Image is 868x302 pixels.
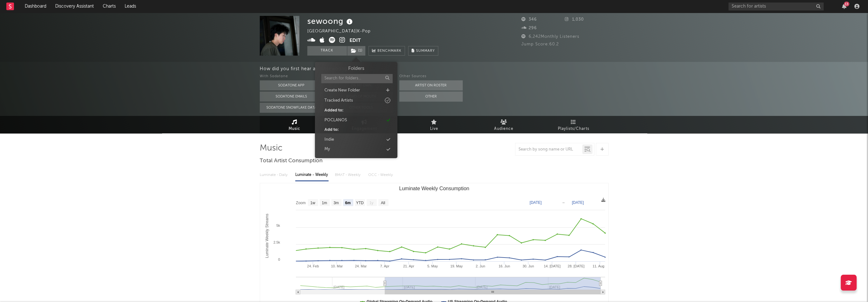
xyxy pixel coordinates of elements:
span: Benchmark [377,47,401,55]
text: 3m [333,201,339,205]
h3: Folders [348,65,364,72]
span: ( 1 ) [347,46,366,56]
a: Live [399,116,469,133]
text: Luminate Weekly Consumption [399,186,469,191]
span: 346 [521,17,537,22]
button: Summary [408,46,438,56]
button: Artist on Roster [399,80,463,91]
span: Summary [416,49,435,53]
div: POCLANOS [324,117,347,124]
button: Sodatone App [260,80,323,91]
input: Search for folders... [321,74,393,83]
text: 1m [322,201,327,205]
div: [GEOGRAPHIC_DATA] | K-Pop [307,28,378,35]
div: sewoong [307,16,354,26]
button: (1) [347,46,365,56]
div: Add to: [324,127,339,133]
text: 1w [310,201,315,205]
button: Edit [349,37,361,45]
text: 28. [DATE] [567,264,584,268]
text: 2. Jun [475,264,485,268]
text: 14. [DATE] [544,264,560,268]
span: Playlists/Charts [558,125,589,133]
div: 13 [844,2,849,6]
a: Playlists/Charts [539,116,609,133]
input: Search by song name or URL [515,147,582,152]
div: With Sodatone [260,73,323,80]
text: 5. May [427,264,438,268]
a: Music [260,116,330,133]
div: Create New Folder [324,87,360,94]
text: Luminate Weekly Streams [265,214,269,258]
text: [DATE] [572,200,584,205]
button: Track [307,46,347,56]
span: 296 [521,26,537,30]
text: [DATE] [530,200,542,205]
button: 13 [842,4,846,9]
span: Jump Score: 60.2 [521,42,559,46]
text: 10. Mar [331,264,343,268]
text: 5k [276,224,280,227]
text: 24. Feb [307,264,319,268]
text: 2.5k [273,240,280,244]
text: 7. Apr [380,264,389,268]
input: Search for artists [728,3,824,10]
span: Total Artist Consumption [260,157,323,165]
span: Music [289,125,300,133]
button: Sodatone Snowflake Data [260,103,323,113]
button: Other [399,91,463,102]
div: My [324,146,330,152]
text: → [561,200,565,205]
div: Luminate - Weekly [295,170,329,180]
text: 11. Aug [592,264,604,268]
a: Benchmark [369,46,405,56]
text: All [381,201,385,205]
text: Zoom [296,201,306,205]
button: Sodatone Emails [260,91,323,102]
text: 0 [278,258,280,261]
span: Audience [494,125,513,133]
text: 6m [345,201,350,205]
span: 1,030 [565,17,584,22]
text: 1y [369,201,373,205]
text: 30. Jun [522,264,534,268]
div: Added to: [324,107,343,114]
text: 19. May [450,264,463,268]
div: Tracked Artists [324,97,353,104]
a: Audience [469,116,539,133]
div: Indie [324,137,334,143]
text: 24. Mar [355,264,367,268]
text: 16. Jun [499,264,510,268]
text: 21. Apr [403,264,414,268]
div: Other Sources [399,73,463,80]
span: 6,242 Monthly Listeners [521,35,579,39]
span: Live [430,125,438,133]
text: YTD [356,201,363,205]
